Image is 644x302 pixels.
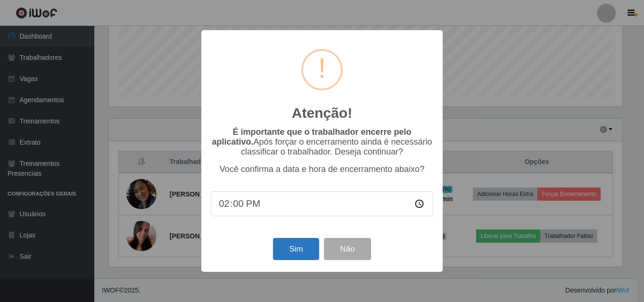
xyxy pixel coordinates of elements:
[211,164,433,174] p: Você confirma a data e hora de encerramento abaixo?
[212,127,411,147] b: É importante que o trabalhador encerre pelo aplicativo.
[273,238,319,260] button: Sim
[211,127,433,157] p: Após forçar o encerramento ainda é necessário classificar o trabalhador. Deseja continuar?
[292,105,352,122] h2: Atenção!
[324,238,371,260] button: Não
